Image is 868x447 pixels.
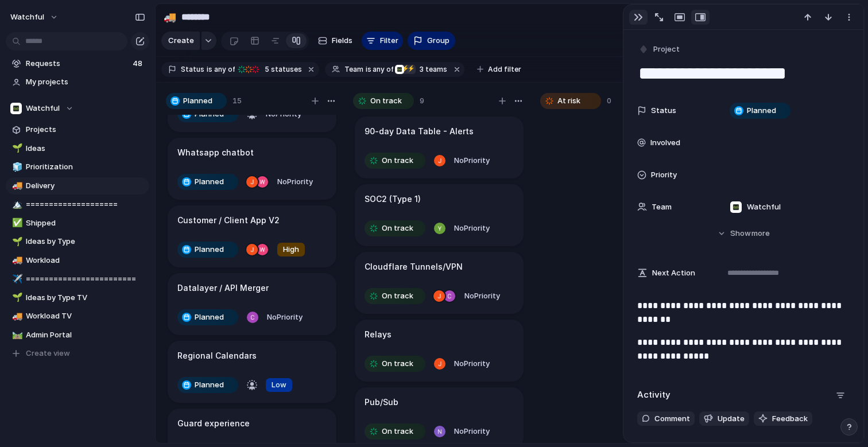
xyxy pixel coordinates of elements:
[168,341,336,403] div: Regional CalendarsPlannedLow
[365,125,474,138] h1: 90-day Data Table - Alerts
[26,292,145,304] span: Ideas by Type TV
[362,355,428,373] button: On track
[175,308,241,326] button: Planned
[26,103,60,114] span: Watchful
[654,413,690,425] span: Comment
[26,348,70,359] span: Create view
[26,161,145,173] span: Prioritization
[10,292,22,304] button: 🌱
[6,73,149,91] a: My projects
[451,422,493,441] button: NoPriority
[363,63,396,76] button: isany of
[382,290,413,302] span: On track
[636,41,683,58] button: Project
[427,35,449,46] span: Group
[12,216,20,230] div: ✅
[177,214,280,227] h1: Customer / Client App V2
[699,411,749,426] button: Update
[6,233,149,250] div: 🌱Ideas by Type
[6,196,149,213] div: 🏔️====================
[10,255,22,266] button: 🚚
[161,8,179,26] button: 🚚
[12,235,20,248] div: 🌱
[355,116,524,178] div: 90-day Data Table - AlertsOn trackNoPriority
[10,161,22,173] button: 🧊
[164,9,176,25] div: 🚚
[355,320,524,382] div: RelaysOn trackNoPriority
[6,140,149,157] a: 🌱Ideas
[177,417,250,430] h1: Guard experience
[650,137,680,149] span: Involved
[175,240,241,259] button: Planned
[344,64,363,75] span: Team
[652,267,695,279] span: Next Action
[6,308,149,325] a: 🚚Workload TV
[10,143,22,154] button: 🌱
[267,312,303,321] span: No Priority
[207,64,212,75] span: is
[177,146,254,159] h1: Whatsapp chatbot
[168,35,194,46] span: Create
[10,180,22,192] button: 🚚
[751,228,770,239] span: more
[420,95,424,107] span: 9
[12,328,20,341] div: 🛤️
[6,252,149,269] a: 🚚Workload
[195,244,224,255] span: Planned
[6,326,149,344] a: 🛤️Admin Portal
[168,205,336,267] div: Customer / Client App V2PlannedHigh
[26,76,145,88] span: My projects
[366,64,371,75] span: is
[394,63,449,76] button: ⚡⚡3 teams
[204,63,237,76] button: isany of
[10,11,44,23] span: watchful
[6,215,149,232] div: ✅Shipped
[261,64,302,75] span: statuses
[470,61,528,77] button: Add filter
[274,173,316,191] button: NoPriority
[464,291,500,300] span: No Priority
[26,236,145,247] span: Ideas by Type
[26,58,129,69] span: Requests
[12,291,20,304] div: 🌱
[454,359,490,368] span: No Priority
[365,328,392,341] h1: Relays
[730,228,751,239] span: Show
[6,177,149,195] a: 🚚Delivery
[26,329,145,341] span: Admin Portal
[462,287,503,305] button: NoPriority
[261,65,271,73] span: 5
[232,95,242,107] span: 15
[416,64,447,75] span: teams
[451,355,493,373] button: NoPriority
[274,240,308,259] button: High
[26,180,145,192] span: Delivery
[168,138,336,200] div: Whatsapp chatbotPlannedNoPriority
[236,63,304,76] button: 5 statuses
[26,310,145,322] span: Workload TV
[168,273,336,335] div: Datalayer / API MergerPlannedNoPriority
[6,270,149,287] div: ✈️========================
[401,65,410,74] div: ⚡
[355,252,524,314] div: Cloudflare Tunnels/VPNOn trackNoPriority
[26,255,145,266] span: Workload
[451,151,493,170] button: NoPriority
[6,55,149,72] a: Requests48
[12,310,20,323] div: 🚚
[454,426,490,436] span: No Priority
[10,329,22,341] button: 🛤️
[454,223,490,232] span: No Priority
[362,151,428,170] button: On track
[382,155,413,166] span: On track
[195,379,224,391] span: Planned
[264,308,305,326] button: NoPriority
[6,345,149,362] button: Create view
[332,35,352,46] span: Fields
[607,95,611,107] span: 0
[10,199,22,210] button: 🏔️
[26,273,145,285] span: ========================
[6,121,149,138] a: Projects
